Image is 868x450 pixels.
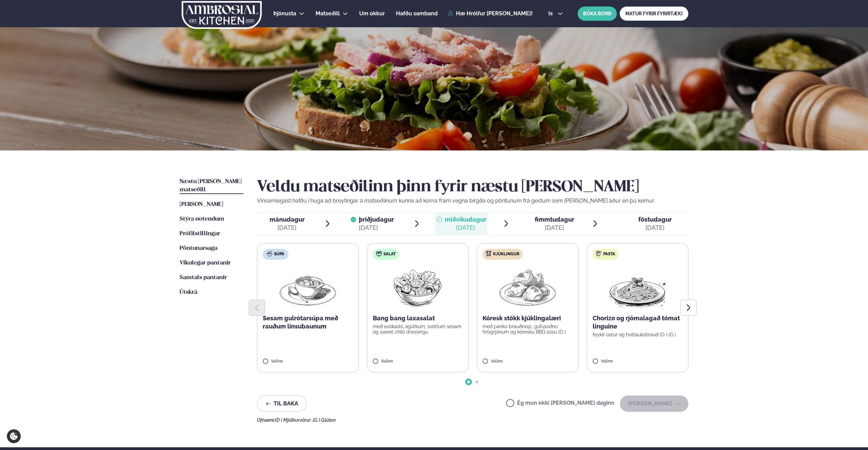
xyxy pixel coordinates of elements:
[273,10,296,17] span: Þjónusta
[467,381,470,383] span: Go to slide 1
[180,244,217,253] a: Pöntunarsaga
[278,265,338,309] img: Soup.png
[638,216,672,223] span: föstudagur
[180,178,243,194] a: Næstu [PERSON_NAME] matseðill
[596,251,601,256] img: pasta.svg
[180,245,217,251] span: Pöntunarsaga
[180,215,224,223] a: Stýra notendum
[493,252,519,257] span: Kjúklingur
[316,10,340,17] span: Matseðill
[475,381,478,383] span: Go to slide 2
[376,251,382,256] img: salad.svg
[180,200,223,209] a: [PERSON_NAME]
[383,252,396,257] span: Salat
[270,224,305,232] div: [DATE]
[180,230,220,238] a: Prófílstillingar
[273,10,296,18] a: Þjónusta
[620,6,688,21] a: MATUR FYRIR FYRIRTÆKI
[180,274,227,282] a: Samtals pantanir
[535,216,574,223] span: fimmtudagur
[359,224,394,232] div: [DATE]
[578,6,617,21] button: BÓKA BORÐ
[486,251,491,256] img: chicken.svg
[257,417,688,423] div: Ofnæmi:
[620,396,688,412] button: [PERSON_NAME]
[535,224,574,232] div: [DATE]
[267,251,272,256] img: soup.svg
[257,396,307,412] button: Til baka
[270,216,305,223] span: mánudagur
[448,11,533,17] a: Hæ Hrólfur [PERSON_NAME]!
[180,179,242,193] span: Næstu [PERSON_NAME] matseðill
[257,178,688,197] h2: Veldu matseðilinn þinn fyrir næstu [PERSON_NAME]
[316,10,340,18] a: Matseðill
[313,417,336,423] span: (G ) Glúten
[603,252,615,257] span: Pasta
[181,1,262,29] img: logo
[359,10,385,18] a: Um okkur
[638,224,672,232] div: [DATE]
[180,231,220,237] span: Prófílstillingar
[180,288,197,296] a: Útskrá
[396,10,438,18] a: Hafðu samband
[373,314,463,322] p: Bang bang laxasalat
[445,224,486,232] div: [DATE]
[593,314,683,331] p: Chorizo og rjómalagað tómat linguine
[180,275,227,280] span: Samtals pantanir
[593,332,683,337] p: feykir ostur og hvítlauksbrauð (D ) (G )
[483,324,573,335] p: með panko brauðrasp, gufusoðnu hrísgrjónum og kóresku BBQ sósu (D )
[608,265,668,309] img: Spagetti.png
[180,260,231,266] span: Vikulegar pantanir
[498,265,558,309] img: Chicken-thighs.png
[263,314,353,331] p: Sesam gulrótarsúpa með rauðum linsubaunum
[275,417,313,423] span: (D ) Mjólkurvörur ,
[180,259,231,267] a: Vikulegar pantanir
[274,252,284,257] span: Súpa
[249,300,265,316] button: Previous slide
[680,300,697,316] button: Next slide
[543,11,568,16] button: is
[257,197,688,205] p: Vinsamlegast hafðu í huga að breytingar á matseðlinum kunna að koma fram vegna birgða og pöntunum...
[180,216,224,222] span: Stýra notendum
[483,314,573,322] p: Kóresk stökk kjúklingalæri
[7,429,21,443] a: Cookie settings
[373,324,463,335] p: með avókadó, agúrkum, svörtum sesam og sweet chilli dressingu
[396,10,438,17] span: Hafðu samband
[548,11,555,16] span: is
[359,10,385,17] span: Um okkur
[180,289,197,295] span: Útskrá
[387,265,448,309] img: Salad.png
[180,202,223,207] span: [PERSON_NAME]
[445,216,486,223] span: miðvikudagur
[359,216,394,223] span: þriðjudagur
